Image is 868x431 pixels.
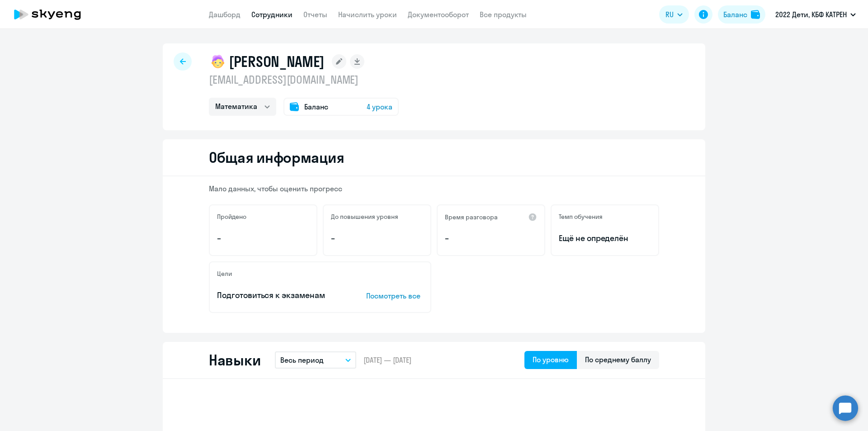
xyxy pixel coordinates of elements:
p: – [331,232,423,244]
img: child [209,52,227,71]
h2: Общая информация [209,148,344,166]
a: Дашборд [209,10,241,19]
a: Отчеты [303,10,327,19]
img: balance [751,10,760,19]
p: – [445,232,537,244]
span: 4 урока [367,101,392,112]
a: Сотрудники [251,10,292,19]
button: 2022 Дети, КБФ КАТРЕН [771,4,860,25]
p: – [217,232,309,244]
p: Подготовиться к экзаменам [217,289,338,301]
a: Все продукты [480,10,527,19]
h2: Навыки [209,351,260,369]
div: По среднему баллу [585,354,651,365]
a: Начислить уроки [338,10,397,19]
h5: Время разговора [445,213,498,221]
p: Мало данных, чтобы оценить прогресс [209,184,659,194]
a: Документооборот [408,10,469,19]
h5: Цели [217,270,232,278]
h1: [PERSON_NAME] [229,52,325,71]
button: Весь период [275,351,356,369]
div: По уровню [533,354,569,365]
p: 2022 Дети, КБФ КАТРЕН [775,9,847,20]
div: Баланс [723,9,747,20]
h5: Темп обучения [559,213,603,221]
h5: До повышения уровня [331,213,398,221]
button: Балансbalance [718,5,765,24]
h5: Пройдено [217,213,246,221]
p: Весь период [280,355,324,365]
p: Посмотреть все [366,290,423,301]
span: [DATE] — [DATE] [363,355,411,365]
p: [EMAIL_ADDRESS][DOMAIN_NAME] [209,72,399,87]
button: RU [659,5,689,24]
span: Баланс [304,101,328,112]
span: RU [665,9,674,20]
span: Ещё не определён [559,232,651,244]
